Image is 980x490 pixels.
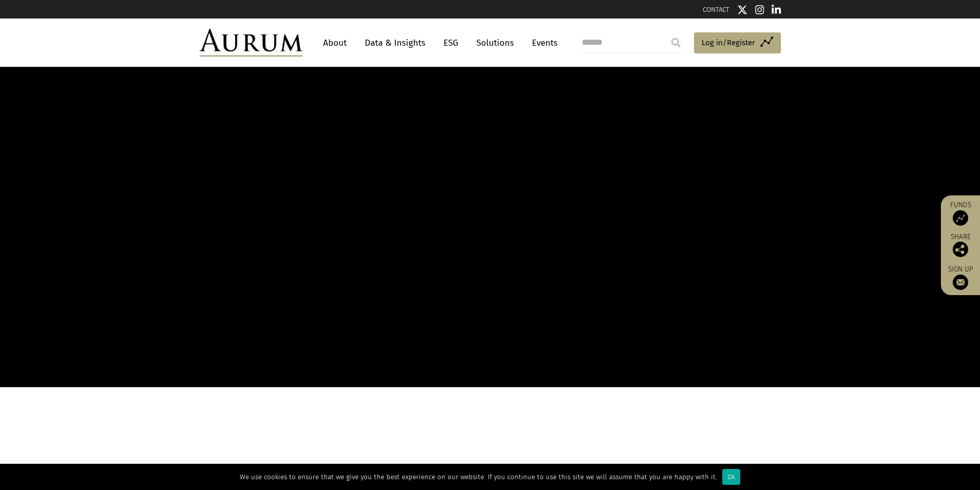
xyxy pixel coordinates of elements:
a: Sign up [946,265,975,290]
img: Linkedin icon [772,5,781,15]
img: Share this post [953,242,968,257]
a: Solutions [471,33,519,52]
img: Access Funds [953,210,968,226]
a: ESG [438,33,464,52]
span: Log in/Register [702,37,755,49]
a: Data & Insights [360,33,431,52]
a: About [318,33,352,52]
a: Funds [946,201,975,226]
input: Submit [666,32,686,53]
a: CONTACT [703,6,729,13]
img: Twitter icon [737,5,747,15]
a: Log in/Register [694,32,781,54]
div: Ok [722,469,740,485]
img: Aurum [200,29,302,57]
img: Instagram icon [755,5,764,15]
div: Share [946,233,975,257]
img: Sign up to our newsletter [953,275,968,290]
a: Events [527,33,558,52]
